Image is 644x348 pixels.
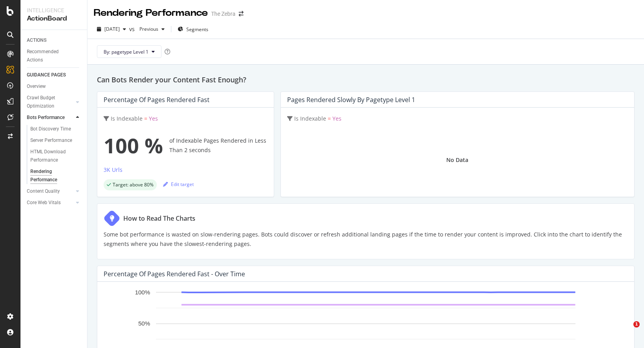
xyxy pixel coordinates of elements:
[446,155,468,165] div: No Data
[104,96,210,104] div: Percentage of Pages Rendered Fast
[27,187,60,195] div: Content Quality
[30,125,82,133] a: Bot Discovery Time
[617,321,636,340] iframe: Intercom live chat
[27,114,65,122] div: Bots Performance
[30,136,72,145] div: Server Performance
[30,167,82,184] a: Rendering Performance
[27,187,74,195] a: Content Quality
[104,230,628,249] p: Some bot performance is wasted on slow-rendering pages. Bots could discover or refresh additional...
[27,36,46,45] div: ACTIONS
[30,167,74,184] div: Rendering Performance
[332,115,341,122] span: Yes
[97,74,635,85] h2: Can Bots Render your Content Fast Enough?
[138,320,150,327] text: 50%
[27,6,81,14] div: Intelligence
[27,48,74,64] div: Recommended Actions
[633,321,640,328] span: 1
[136,26,158,32] span: Previous
[30,148,82,164] a: HTML Download Performance
[27,199,74,207] a: Core Web Vitals
[239,11,243,17] div: arrow-right-arrow-left
[211,10,236,18] div: The Zebra
[27,82,46,91] div: Overview
[27,36,82,45] a: ACTIONS
[27,82,82,91] a: Overview
[30,125,71,133] div: Bot Discovery Time
[27,114,74,122] a: Bots Performance
[328,115,331,122] span: =
[111,115,143,122] span: Is Indexable
[27,71,66,79] div: GUIDANCE PAGES
[163,178,194,190] button: Edit target
[104,48,148,55] span: By: pagetype Level 1
[113,182,154,187] span: Target: above 80%
[149,115,158,122] span: Yes
[136,23,168,35] button: Previous
[163,181,194,188] div: Edit target
[27,94,68,110] div: Crawl Budget Optimization
[104,130,267,161] div: of Indexable Pages Rendered in Less Than 2 seconds
[287,96,415,104] div: Pages Rendered Slowly by pagetype Level 1
[97,45,161,58] button: By: pagetype Level 1
[129,25,136,33] span: vs
[30,136,82,145] a: Server Performance
[104,130,163,161] span: 100 %
[30,148,76,164] div: HTML Download Performance
[27,14,81,23] div: ActionBoard
[104,165,122,178] button: 3K Urls
[186,26,208,33] span: Segments
[94,6,208,20] div: Rendering Performance
[294,115,326,122] span: Is Indexable
[27,48,82,64] a: Recommended Actions
[144,115,147,122] span: =
[94,23,129,35] button: [DATE]
[174,23,212,35] button: Segments
[104,166,122,174] div: 3K Urls
[123,214,195,223] div: How to Read The Charts
[104,179,157,190] div: success label
[27,199,61,207] div: Core Web Vitals
[135,289,150,296] text: 100%
[27,94,74,110] a: Crawl Budget Optimization
[27,71,82,79] a: GUIDANCE PAGES
[104,26,120,32] span: 2025 Aug. 29th
[104,270,245,278] div: Percentage of Pages Rendered Fast - Over Time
